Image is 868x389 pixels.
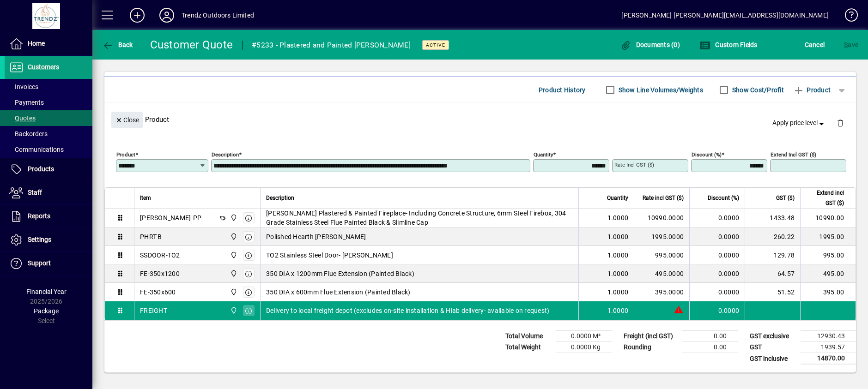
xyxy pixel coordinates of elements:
[5,126,92,142] a: Backorders
[228,232,238,242] span: New Plymouth
[501,342,556,353] td: Total Weight
[5,95,92,110] a: Payments
[28,165,54,173] span: Products
[692,151,722,158] mat-label: Discount (%)
[689,301,745,320] td: 0.0000
[5,32,92,55] a: Home
[9,146,64,153] span: Communications
[745,331,801,342] td: GST exclusive
[34,307,59,315] span: Package
[620,41,680,48] span: Documents (0)
[9,114,36,122] span: Quotes
[104,102,856,136] div: Product
[607,213,629,222] span: 1.0000
[745,246,800,264] td: 129.78
[607,269,629,278] span: 1.0000
[228,287,238,297] span: New Plymouth
[745,227,800,246] td: 260.22
[640,251,684,260] div: 995.0000
[793,83,831,97] span: Product
[769,115,830,132] button: Apply price level
[844,41,848,48] span: S
[266,209,573,227] span: [PERSON_NAME] Plastered & Painted Fireplace- Including Concrete Structure, 6mm Steel Firebox, 304...
[617,85,703,95] label: Show Line Volumes/Weights
[607,193,628,203] span: Quantity
[699,41,758,48] span: Custom Fields
[697,36,760,53] button: Custom Fields
[28,212,50,220] span: Reports
[140,269,180,278] div: FE-350x1200
[806,188,844,208] span: Extend incl GST ($)
[800,283,856,301] td: 395.00
[266,306,549,315] span: Delivery to local freight depot (excludes on-site installation & Hiab delivery- available on requ...
[534,151,553,158] mat-label: Quantity
[844,37,858,52] span: ave
[842,36,861,53] button: Save
[689,209,745,227] td: 0.0000
[805,37,825,52] span: Cancel
[708,193,739,203] span: Discount (%)
[501,331,556,342] td: Total Volume
[5,205,92,228] a: Reports
[115,113,139,128] span: Close
[212,151,239,158] mat-label: Description
[26,288,67,295] span: Financial Year
[140,193,151,203] span: Item
[745,353,801,365] td: GST inclusive
[5,79,92,95] a: Invoices
[800,227,856,246] td: 1995.00
[5,110,92,126] a: Quotes
[801,342,856,353] td: 1939.57
[682,331,738,342] td: 0.00
[116,151,135,158] mat-label: Product
[426,42,445,48] span: Active
[228,269,238,279] span: New Plymouth
[266,269,414,278] span: 350 DIA x 1200mm Flue Extension (Painted Black)
[640,287,684,297] div: 395.0000
[102,41,133,48] span: Back
[92,36,143,53] app-page-header-button: Back
[745,264,800,283] td: 64.57
[28,236,51,243] span: Settings
[682,342,738,353] td: 0.00
[621,8,829,23] div: [PERSON_NAME] [PERSON_NAME][EMAIL_ADDRESS][DOMAIN_NAME]
[730,85,784,95] label: Show Cost/Profit
[800,209,856,227] td: 10990.00
[607,232,629,241] span: 1.0000
[252,38,411,53] div: #5233 - Plastered and Painted [PERSON_NAME]
[789,82,835,98] button: Product
[5,181,92,204] a: Staff
[111,112,143,128] button: Close
[535,82,589,98] button: Product History
[266,251,393,260] span: TO2 Stainless Steel Door- [PERSON_NAME]
[266,287,411,297] span: 350 DIA x 600mm Flue Extension (Painted Black)
[745,283,800,301] td: 51.52
[28,259,51,267] span: Support
[140,213,201,222] div: [PERSON_NAME]-PP
[607,287,629,297] span: 1.0000
[5,228,92,251] a: Settings
[28,189,42,196] span: Staff
[689,264,745,283] td: 0.0000
[9,130,48,138] span: Backorders
[829,119,851,127] app-page-header-button: Delete
[228,305,238,316] span: New Plymouth
[801,331,856,342] td: 12930.43
[776,193,795,203] span: GST ($)
[228,250,238,260] span: New Plymouth
[771,151,816,158] mat-label: Extend incl GST ($)
[829,112,851,134] button: Delete
[228,213,238,223] span: New Plymouth
[28,40,45,47] span: Home
[838,2,856,32] a: Knowledge Base
[689,246,745,264] td: 0.0000
[800,264,856,283] td: 495.00
[802,36,827,53] button: Cancel
[5,252,92,275] a: Support
[618,36,682,53] button: Documents (0)
[150,37,233,52] div: Customer Quote
[266,232,366,241] span: Polished Hearth [PERSON_NAME]
[28,63,59,71] span: Customers
[182,8,254,23] div: Trendz Outdoors Limited
[640,269,684,278] div: 495.0000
